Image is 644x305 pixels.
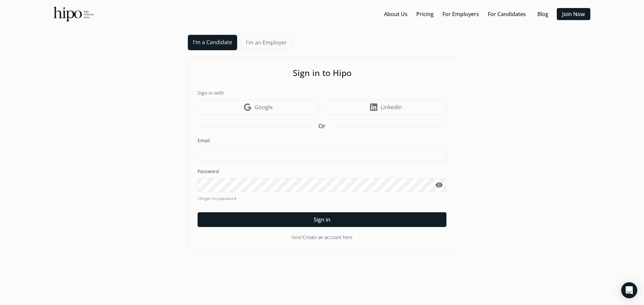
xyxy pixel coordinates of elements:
[381,8,410,20] button: About Us
[440,8,482,20] button: For Employers
[435,181,443,189] span: visibility
[198,168,446,175] label: Password
[255,103,273,111] span: Google
[557,8,590,20] button: Join Now
[485,8,529,20] button: For Candidates
[416,10,434,18] a: Pricing
[240,35,292,50] a: I'm an Employer
[198,100,319,115] a: Google
[621,282,637,298] div: Open Intercom Messenger
[488,10,526,18] a: For Candidates
[442,10,479,18] a: For Employers
[532,8,553,20] button: Blog
[562,10,585,18] a: Join Now
[303,234,353,240] a: Create an account here
[325,100,446,115] a: LinkedIn
[188,35,237,50] a: I'm a Candidate
[198,89,446,96] label: Sign in with
[384,10,408,18] a: About Us
[431,178,446,192] button: visibility
[318,122,326,131] span: Or
[198,137,446,144] label: Email
[381,103,402,111] span: LinkedIn
[414,8,436,20] button: Pricing
[54,7,94,21] img: official-logo
[537,10,548,18] a: Blog
[198,212,446,227] button: Sign in
[198,67,446,79] h1: Sign in to Hipo
[198,234,446,241] div: New?
[314,216,330,224] span: Sign in
[198,196,446,202] a: I forgot my password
